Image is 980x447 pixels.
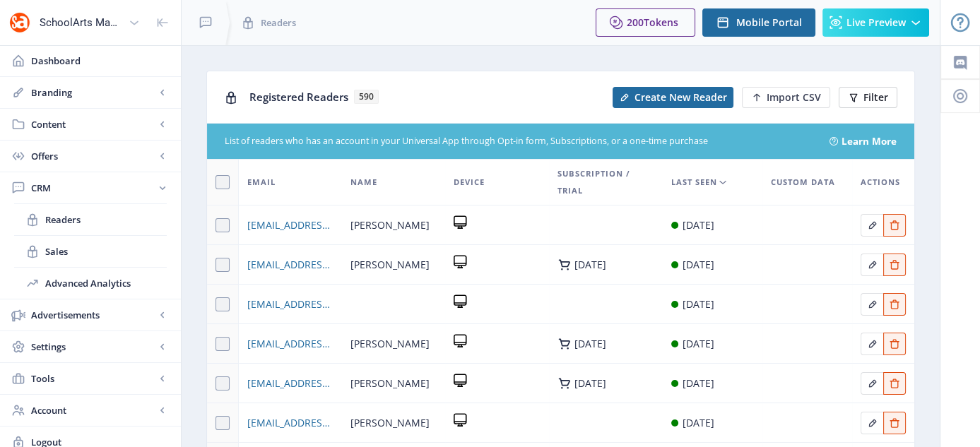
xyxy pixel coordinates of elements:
[261,16,296,30] span: Readers
[742,87,830,108] button: Import CSV
[247,256,333,273] a: [EMAIL_ADDRESS][DOMAIN_NAME]
[350,256,430,273] span: [PERSON_NAME]
[846,17,906,28] span: Live Preview
[247,415,333,431] a: [EMAIL_ADDRESS][DOMAIN_NAME]
[883,256,906,270] a: Edit page
[247,174,276,191] span: Email
[247,375,333,392] a: [EMAIL_ADDRESS][DOMAIN_NAME]
[861,296,883,309] a: Edit page
[883,217,906,230] a: Edit page
[861,335,883,349] a: Edit page
[350,415,430,431] span: [PERSON_NAME]
[8,11,31,34] img: properties.app_icon.png
[31,149,155,163] span: Offers
[822,8,929,37] button: Live Preview
[454,174,485,191] span: Device
[31,308,155,322] span: Advertisements
[31,117,155,131] span: Content
[861,375,883,388] a: Edit page
[31,403,155,417] span: Account
[683,256,714,273] div: [DATE]
[861,415,883,428] a: Edit page
[40,7,123,38] div: SchoolArts Magazine
[604,87,733,108] a: New page
[861,217,883,230] a: Edit page
[350,375,430,392] span: [PERSON_NAME]
[613,87,733,108] button: Create New Reader
[45,213,167,227] span: Readers
[350,217,430,234] span: [PERSON_NAME]
[842,134,897,148] a: Learn More
[702,8,815,37] button: Mobile Portal
[683,296,714,313] div: [DATE]
[225,135,813,148] div: List of readers who has an account in your Universal App through Opt-in form, Subscriptions, or a...
[883,296,906,309] a: Edit page
[31,340,155,354] span: Settings
[861,256,883,270] a: Edit page
[736,17,802,28] span: Mobile Portal
[31,85,155,100] span: Branding
[767,92,821,103] span: Import CSV
[671,174,717,191] span: Last Seen
[574,259,606,270] div: [DATE]
[683,335,714,352] div: [DATE]
[883,335,906,349] a: Edit page
[733,87,830,108] a: New page
[14,236,167,267] a: Sales
[557,165,654,199] span: Subscription / Trial
[883,415,906,428] a: Edit page
[634,92,727,103] span: Create New Reader
[839,87,897,108] button: Filter
[350,335,430,352] span: [PERSON_NAME]
[247,335,333,352] a: [EMAIL_ADDRESS][DOMAIN_NAME]
[683,375,714,392] div: [DATE]
[247,296,333,313] a: [EMAIL_ADDRESS][DOMAIN_NAME]
[31,181,155,195] span: CRM
[644,16,678,29] span: Tokens
[354,90,379,104] span: 590
[247,217,333,234] a: [EMAIL_ADDRESS][DOMAIN_NAME]
[249,90,348,104] span: Registered Readers
[683,217,714,234] div: [DATE]
[863,92,888,103] span: Filter
[31,54,170,68] span: Dashboard
[596,8,695,37] button: 200Tokens
[350,174,377,191] span: Name
[683,415,714,431] div: [DATE]
[883,375,906,388] a: Edit page
[574,338,606,350] div: [DATE]
[45,276,167,290] span: Advanced Analytics
[31,371,155,386] span: Tools
[861,174,900,191] span: Actions
[45,244,167,258] span: Sales
[771,174,835,191] span: Custom Data
[14,268,167,299] a: Advanced Analytics
[574,378,606,389] div: [DATE]
[14,204,167,235] a: Readers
